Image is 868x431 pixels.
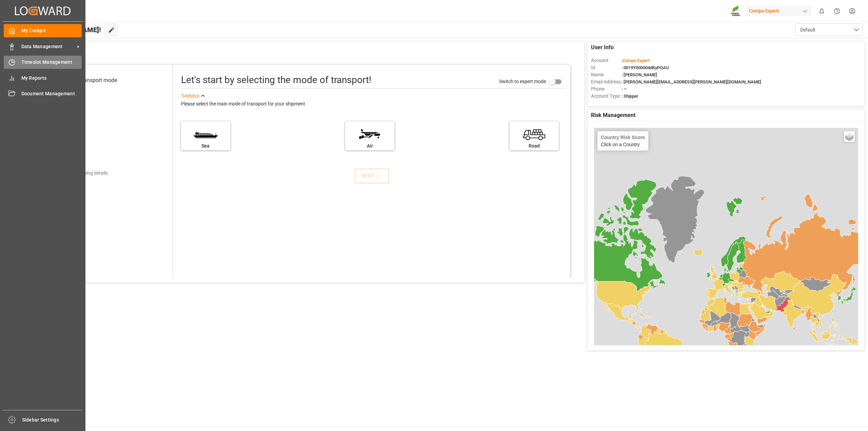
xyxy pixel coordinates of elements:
button: show 0 new notifications [814,3,829,19]
span: : [622,58,650,63]
a: Timeslot Management [4,56,82,69]
span: Id [591,64,622,71]
div: Sea [184,142,227,150]
div: Click on a Country [601,135,645,147]
span: Name [591,71,622,78]
a: My Reports [4,71,82,84]
span: : 0019Y000004dKyPQAU [622,65,669,70]
span: : Shipper [622,94,638,99]
span: Sidebar Settings [22,416,83,424]
span: : — [622,86,627,92]
button: Help Center [829,3,845,19]
span: Compo Expert [623,58,650,63]
a: Document Management [4,87,82,100]
span: : [PERSON_NAME] [622,72,657,77]
span: Document Management [21,90,82,97]
span: My Reports [21,75,82,82]
button: Compo Expert [746,4,814,17]
span: Default [800,26,815,34]
div: Air [349,142,391,150]
span: Switch to expert mode [499,79,546,84]
span: : [PERSON_NAME][EMAIL_ADDRESS][PERSON_NAME][DOMAIN_NAME] [622,79,761,84]
span: Account [591,57,622,64]
img: Screenshot%202023-09-29%20at%2010.02.21.png_1712312052.png [731,5,742,17]
span: Email Address [591,78,622,85]
span: User Info [591,43,614,52]
div: Road [513,142,555,150]
span: Account Type [591,93,622,100]
span: Risk Management [591,111,635,119]
span: My Cockpit [21,27,82,34]
div: Compo Expert [746,6,811,16]
span: Timeslot Management [21,59,82,66]
span: Data Management [21,43,75,50]
div: NEXT [361,172,382,180]
button: NEXT [355,169,389,183]
div: See less [181,92,199,100]
button: open menu [795,23,863,36]
div: Select transport mode [64,76,117,84]
a: Layers [844,131,855,142]
div: Add shipping details [65,170,108,177]
h4: Country Risk Score [601,135,645,140]
div: Please select the main mode of transport for your shipment. [181,100,566,108]
div: Let's start by selecting the mode of transport! [181,73,371,87]
span: Phone [591,85,622,93]
a: My Cockpit [4,24,82,37]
